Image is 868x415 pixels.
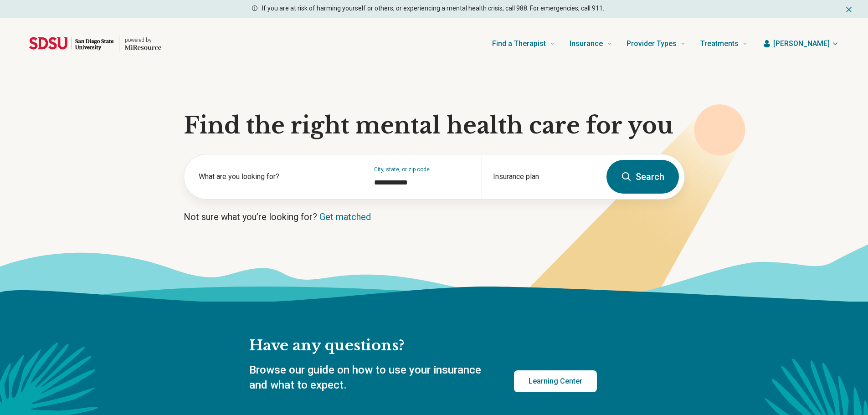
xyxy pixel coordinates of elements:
[492,26,555,62] a: Find a Therapist
[125,36,161,44] p: powered by
[627,26,686,62] a: Provider Types
[319,211,371,222] a: Get matched
[492,37,546,50] span: Find a Therapist
[627,37,677,50] span: Provider Types
[249,363,492,393] p: Browse our guide on how to use your insurance and what to expect.
[199,171,352,182] label: What are you looking for?
[184,210,685,223] p: Not sure what you’re looking for?
[762,38,839,49] button: [PERSON_NAME]
[570,37,603,50] span: Insurance
[844,4,853,15] button: Dismiss
[514,370,597,392] a: Learning Center
[262,4,604,13] p: If you are at risk of harming yourself or others, or experiencing a mental health crisis, call 98...
[773,38,830,49] span: [PERSON_NAME]
[184,112,685,139] h1: Find the right mental health care for you
[29,29,161,58] a: Home page
[570,26,612,62] a: Insurance
[700,37,739,50] span: Treatments
[249,336,597,355] h2: Have any questions?
[606,160,679,194] button: Search
[700,26,748,62] a: Treatments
